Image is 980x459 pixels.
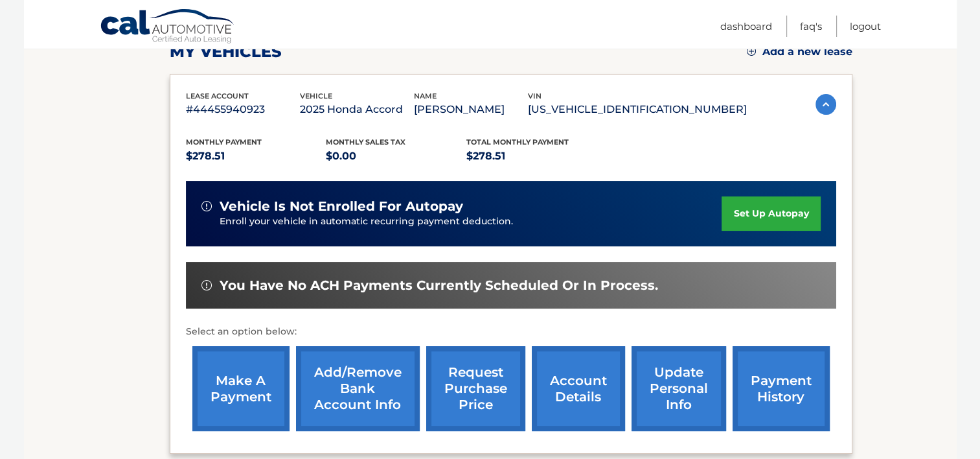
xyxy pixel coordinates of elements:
[466,137,569,147] span: Total Monthly Payment
[186,324,836,340] p: Select an option below:
[747,45,852,58] a: Add a new lease
[326,137,405,147] span: Monthly sales Tax
[326,147,466,165] p: $0.00
[414,100,528,119] p: [PERSON_NAME]
[296,346,420,431] a: Add/Remove bank account info
[733,346,830,431] a: payment history
[722,196,820,231] a: set up autopay
[720,16,772,37] a: Dashboard
[220,198,463,215] span: vehicle is not enrolled for autopay
[850,16,881,37] a: Logout
[170,42,282,62] h2: my vehicles
[192,346,290,431] a: make a payment
[186,147,326,165] p: $278.51
[426,346,525,431] a: request purchase price
[201,280,212,290] img: alert-white.svg
[220,277,658,294] span: You have no ACH payments currently scheduled or in process.
[414,91,437,100] span: name
[528,100,747,119] p: [US_VEHICLE_IDENTIFICATION_NUMBER]
[800,16,822,37] a: FAQ's
[300,91,332,100] span: vehicle
[300,100,414,119] p: 2025 Honda Accord
[747,47,756,56] img: add.svg
[528,91,541,100] span: vin
[815,94,836,115] img: accordion-active.svg
[186,91,249,100] span: lease account
[220,215,722,229] p: Enroll your vehicle in automatic recurring payment deduction.
[632,346,726,431] a: update personal info
[201,201,212,211] img: alert-white.svg
[100,8,236,46] a: Cal Automotive
[466,147,607,165] p: $278.51
[186,137,262,147] span: Monthly Payment
[186,100,300,119] p: #44455940923
[532,346,625,431] a: account details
